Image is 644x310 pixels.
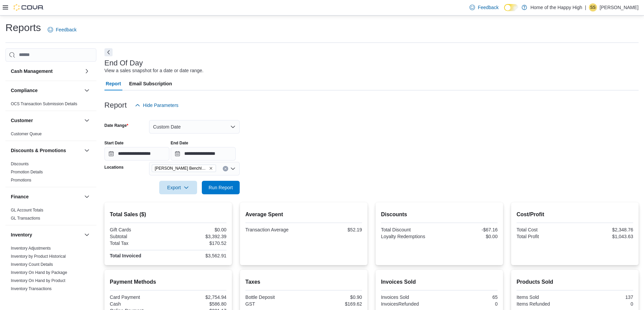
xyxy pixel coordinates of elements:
button: Clear input [223,166,228,171]
p: Home of the Happy High [530,3,582,11]
div: Total Tax [110,241,167,246]
button: Finance [83,193,91,201]
span: GL Account Totals [11,207,43,213]
a: Inventory Adjustments [11,246,51,251]
h2: Invoices Sold [381,278,498,286]
div: Total Cost [517,227,574,232]
div: $169.62 [305,301,362,307]
a: Promotions [11,178,31,182]
h3: End Of Day [104,59,143,67]
span: Promotion Details [11,169,43,175]
h2: Total Sales ($) [110,210,226,219]
button: Compliance [11,87,81,94]
h2: Cost/Profit [517,210,633,219]
span: Customer Queue [11,131,42,137]
div: Loyalty Redemptions [381,234,438,239]
button: Inventory [83,231,91,239]
span: SS [590,3,596,11]
input: Press the down key to open a popover containing a calendar. [171,147,236,161]
h3: Cash Management [11,68,53,75]
span: Feedback [478,4,498,11]
div: View a sales snapshot for a date or date range. [104,67,204,74]
button: Compliance [83,86,91,94]
div: 65 [440,294,498,300]
span: Report [106,77,121,90]
a: GL Account Totals [11,208,43,213]
div: $0.00 [169,227,226,232]
a: Inventory Count Details [11,262,53,267]
h3: Discounts & Promotions [11,147,66,154]
button: Cash Management [83,67,91,75]
a: GL Transactions [11,216,40,221]
h2: Average Spent [245,210,362,219]
h2: Taxes [245,278,362,286]
div: Customer [5,130,96,141]
a: Inventory Transactions [11,286,52,291]
div: Total Discount [381,227,438,232]
span: Inventory On Hand by Package [11,270,67,275]
span: Email Subscription [129,77,172,90]
button: Run Report [202,181,240,194]
strong: Total Invoiced [110,253,141,258]
div: Card Payment [110,294,167,300]
button: Next [104,48,113,56]
div: $2,754.94 [169,294,226,300]
span: Run Report [209,184,233,191]
div: 0 [440,301,498,307]
a: OCS Transaction Submission Details [11,102,77,106]
input: Dark Mode [504,4,518,11]
span: Discounts [11,161,29,167]
span: Hinton - Hinton Benchlands - Fire & Flower [152,165,216,172]
label: Locations [104,165,124,170]
p: | [585,3,586,11]
h3: Finance [11,193,29,200]
span: Hide Parameters [143,102,178,109]
span: Inventory On Hand by Product [11,278,65,283]
label: Start Date [104,140,124,146]
button: Export [159,181,197,194]
button: Customer [11,117,81,124]
span: Feedback [56,26,76,33]
input: Press the down key to open a popover containing a calendar. [104,147,169,161]
span: Inventory by Product Historical [11,254,66,259]
div: $3,392.39 [169,234,226,239]
label: End Date [171,140,188,146]
img: Cova [14,4,44,11]
div: Cash [110,301,167,307]
div: $0.00 [440,234,498,239]
div: -$67.16 [440,227,498,232]
div: Gift Cards [110,227,167,232]
button: Inventory [11,231,81,238]
span: Inventory Adjustments [11,246,51,251]
label: Date Range [104,123,128,128]
button: Customer [83,116,91,124]
div: Transaction Average [245,227,303,232]
div: Items Refunded [517,301,574,307]
div: GST [245,301,303,307]
h3: Compliance [11,87,38,94]
span: [PERSON_NAME] Benchlands - Fire & Flower [155,165,208,172]
p: [PERSON_NAME] [600,3,639,11]
span: Package Details [11,294,40,300]
button: Remove Hinton - Hinton Benchlands - Fire & Flower from selection in this group [209,166,213,170]
span: Export [163,181,193,194]
div: $3,562.91 [169,253,226,258]
div: Total Profit [517,234,574,239]
button: Custom Date [149,120,240,134]
div: $1,043.63 [576,234,633,239]
h2: Payment Methods [110,278,226,286]
h2: Products Sold [517,278,633,286]
div: Bottle Deposit [245,294,303,300]
a: Promotion Details [11,170,43,174]
h1: Reports [5,21,41,34]
a: Customer Queue [11,132,42,136]
button: Open list of options [230,166,236,171]
div: $0.90 [305,294,362,300]
h3: Inventory [11,231,32,238]
div: Compliance [5,100,96,111]
div: InvoicesRefunded [381,301,438,307]
button: Discounts & Promotions [11,147,81,154]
